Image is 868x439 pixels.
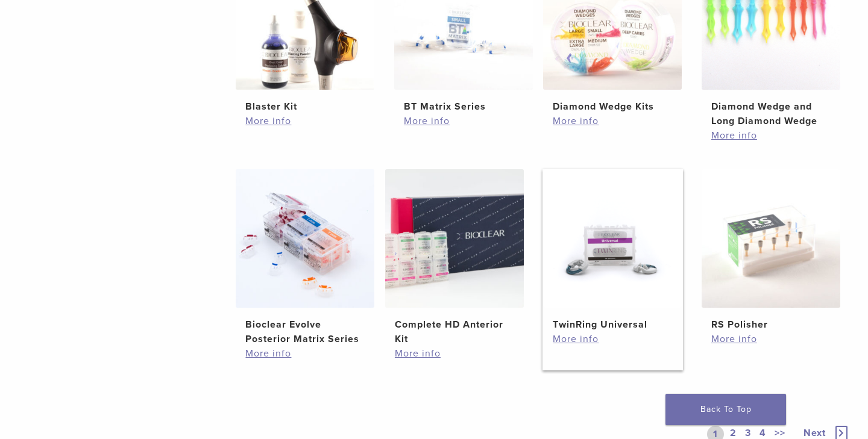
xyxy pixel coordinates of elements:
span: Next [804,427,826,439]
img: Bioclear Evolve Posterior Matrix Series [236,169,374,308]
a: More info [711,332,831,346]
a: More info [404,114,523,128]
a: More info [245,114,365,128]
a: More info [245,346,365,361]
img: RS Polisher [702,169,840,308]
a: More info [553,114,672,128]
a: More info [553,332,672,346]
h2: Diamond Wedge Kits [553,99,672,114]
img: Complete HD Anterior Kit [385,169,524,308]
a: Bioclear Evolve Posterior Matrix SeriesBioclear Evolve Posterior Matrix Series [235,169,376,346]
a: Complete HD Anterior KitComplete HD Anterior Kit [385,169,525,346]
h2: Bioclear Evolve Posterior Matrix Series [245,317,365,346]
a: More info [395,346,514,361]
h2: RS Polisher [711,317,831,332]
h2: Blaster Kit [245,99,365,114]
a: Back To Top [665,394,786,425]
a: More info [711,128,831,143]
a: RS PolisherRS Polisher [701,169,841,332]
h2: Complete HD Anterior Kit [395,317,514,346]
img: TwinRing Universal [543,169,682,308]
h2: BT Matrix Series [404,99,523,114]
a: TwinRing UniversalTwinRing Universal [542,169,683,332]
h2: TwinRing Universal [553,317,672,332]
h2: Diamond Wedge and Long Diamond Wedge [711,99,831,128]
